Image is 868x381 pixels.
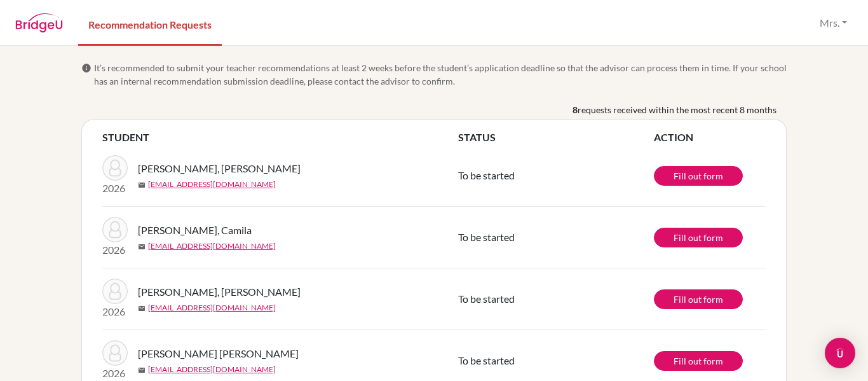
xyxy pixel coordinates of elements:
[578,103,776,116] span: requests received within the most recent 8 months
[654,166,743,186] a: Fill out form
[458,293,515,305] span: To be started
[102,181,128,196] p: 2026
[138,161,301,176] span: [PERSON_NAME], [PERSON_NAME]
[102,217,128,242] img: Mendez Chavarria, Camila
[654,289,743,309] a: Fill out form
[138,181,146,189] span: mail
[102,366,128,381] p: 2026
[458,169,515,181] span: To be started
[138,223,252,238] span: [PERSON_NAME], Camila
[458,130,654,145] th: STATUS
[654,351,743,371] a: Fill out form
[573,103,578,116] b: 8
[148,179,276,190] a: [EMAIL_ADDRESS][DOMAIN_NAME]
[138,305,146,312] span: mail
[458,231,515,243] span: To be started
[102,242,128,258] p: 2026
[102,304,128,319] p: 2026
[138,243,146,251] span: mail
[102,279,128,304] img: Oliva Hernandez, Erick Moises
[138,346,299,361] span: [PERSON_NAME] [PERSON_NAME]
[102,155,128,181] img: Sabillon Chinchilla, Claudio Marcelo
[458,354,515,366] span: To be started
[94,61,787,88] span: It’s recommended to submit your teacher recommendations at least 2 weeks before the student’s app...
[814,11,853,35] button: Mrs.
[654,228,743,247] a: Fill out form
[81,63,92,73] span: info
[78,2,222,46] a: Recommendation Requests
[15,13,63,32] img: BridgeU logo
[825,338,855,368] div: Open Intercom Messenger
[102,130,458,145] th: STUDENT
[654,130,766,145] th: ACTION
[148,364,276,375] a: [EMAIL_ADDRESS][DOMAIN_NAME]
[138,284,301,300] span: [PERSON_NAME], [PERSON_NAME]
[102,340,128,366] img: Ortiz Chinchilla, Arlo David
[148,240,276,252] a: [EMAIL_ADDRESS][DOMAIN_NAME]
[148,302,276,314] a: [EMAIL_ADDRESS][DOMAIN_NAME]
[138,366,146,374] span: mail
